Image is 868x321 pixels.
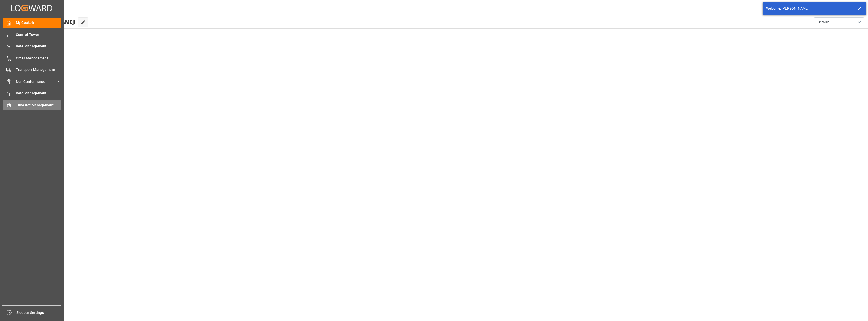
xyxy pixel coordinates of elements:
[3,53,61,63] a: Order Management
[16,44,61,49] span: Rate Management
[21,17,75,27] span: Hello [PERSON_NAME]!
[814,17,864,27] button: open menu
[16,67,61,72] span: Transport Management
[16,32,61,37] span: Control Tower
[818,20,829,25] span: Default
[3,65,61,75] a: Transport Management
[3,18,61,28] a: My Cockpit
[3,41,61,51] a: Rate Management
[16,103,61,108] span: Timeslot Management
[3,88,61,98] a: Data Management
[16,91,61,96] span: Data Management
[3,30,61,39] a: Control Tower
[766,6,853,11] div: Welcome, [PERSON_NAME]
[16,56,61,61] span: Order Management
[3,100,61,110] a: Timeslot Management
[16,20,61,26] span: My Cockpit
[16,79,56,84] span: Non Conformance
[16,310,62,315] span: Sidebar Settings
